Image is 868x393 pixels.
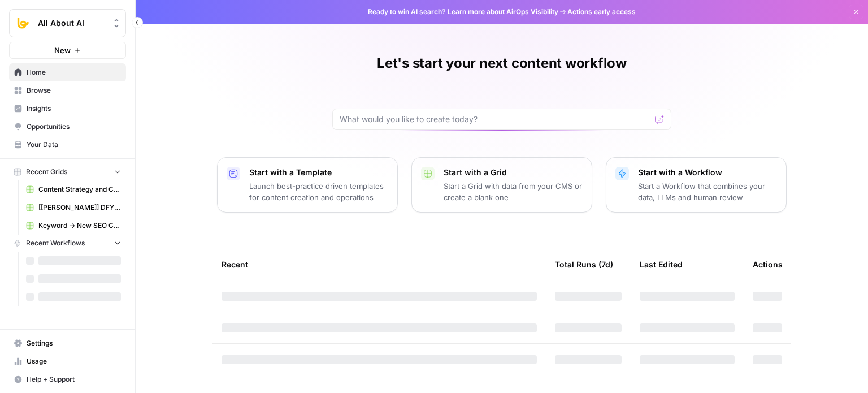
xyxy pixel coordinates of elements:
a: Your Data [9,136,126,154]
span: Keyword -> New SEO Content Workflow ([PERSON_NAME]) [38,221,121,231]
button: New [9,42,126,59]
span: New [54,45,71,56]
img: All About AI Logo [13,13,33,33]
button: Help + Support [9,370,126,388]
p: Start with a Template [249,167,388,178]
a: Browse [9,81,126,100]
div: Last Edited [640,249,683,280]
button: Start with a GridStart a Grid with data from your CMS or create a blank one [411,157,592,213]
span: Your Data [27,140,121,150]
span: All About AI [38,18,106,29]
div: Total Runs (7d) [555,249,613,280]
button: Recent Workflows [9,235,126,252]
span: [[PERSON_NAME]] DFY POC👨‍🦲 [38,202,121,213]
a: Usage [9,352,126,370]
button: Start with a WorkflowStart a Workflow that combines your data, LLMs and human review [606,157,787,213]
span: Recent Workflows [26,238,85,248]
button: Start with a TemplateLaunch best-practice driven templates for content creation and operations [217,157,398,213]
span: Usage [27,356,121,366]
p: Start a Grid with data from your CMS or create a blank one [444,180,583,203]
a: [[PERSON_NAME]] DFY POC👨‍🦲 [21,198,126,217]
a: Keyword -> New SEO Content Workflow ([PERSON_NAME]) [21,217,126,235]
a: Content Strategy and Content Calendar [21,180,126,198]
span: Browse [27,85,121,96]
span: Help + Support [27,374,121,385]
p: Launch best-practice driven templates for content creation and operations [249,180,388,203]
span: Home [27,67,121,77]
div: Recent [222,249,537,280]
span: Recent Grids [26,167,67,177]
span: Insights [27,103,121,114]
a: Opportunities [9,118,126,136]
span: Actions early access [567,7,636,17]
a: Home [9,63,126,81]
span: Opportunities [27,122,121,132]
a: Settings [9,334,126,352]
input: What would you like to create today? [340,114,650,125]
span: Settings [27,338,121,348]
span: Content Strategy and Content Calendar [38,184,121,195]
p: Start a Workflow that combines your data, LLMs and human review [638,180,777,203]
p: Start with a Grid [444,167,583,178]
div: Actions [753,249,783,280]
span: Ready to win AI search? about AirOps Visibility [368,7,558,17]
h1: Let's start your next content workflow [377,54,627,72]
p: Start with a Workflow [638,167,777,178]
button: Recent Grids [9,163,126,180]
button: Workspace: All About AI [9,9,126,37]
a: Learn more [448,7,485,16]
a: Insights [9,100,126,118]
